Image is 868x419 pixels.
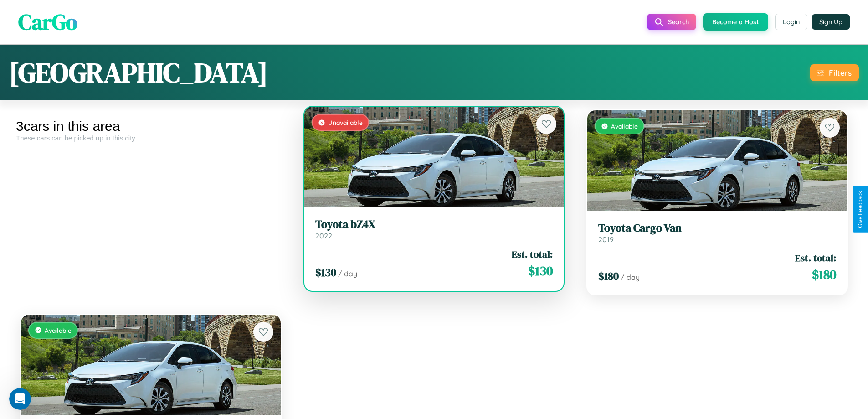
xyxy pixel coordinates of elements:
[703,13,768,31] button: Become a Host
[647,14,696,30] button: Search
[18,7,77,37] span: CarGo
[812,265,836,284] span: $ 180
[795,251,836,264] span: Est. total:
[775,14,807,30] button: Login
[315,218,553,240] a: Toyota bZ4X2022
[315,231,332,240] span: 2022
[338,269,357,278] span: / day
[315,265,336,280] span: $ 130
[611,122,638,130] span: Available
[812,14,850,30] button: Sign Up
[857,191,863,228] div: Give Feedback
[598,235,614,244] span: 2019
[315,218,553,231] h3: Toyota bZ4X
[9,388,31,410] iframe: Intercom live chat
[45,326,72,334] span: Available
[512,248,553,261] span: Est. total:
[528,262,553,280] span: $ 130
[16,119,286,134] div: 3 cars in this area
[668,18,689,26] span: Search
[16,134,286,142] div: These cars can be picked up in this city.
[9,54,268,91] h1: [GEOGRAPHIC_DATA]
[598,269,619,284] span: $ 180
[810,64,859,81] button: Filters
[598,222,836,244] a: Toyota Cargo Van2019
[829,68,852,78] div: Filters
[598,222,836,235] h3: Toyota Cargo Van
[621,273,640,282] span: / day
[328,119,363,126] span: Unavailable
